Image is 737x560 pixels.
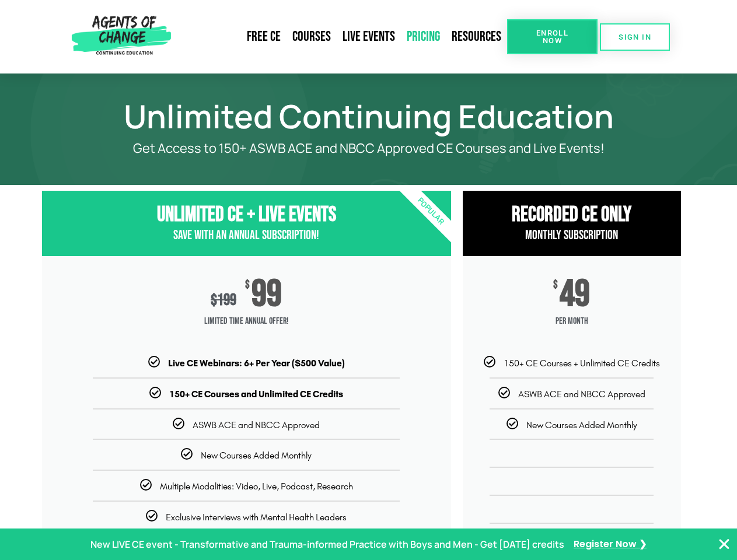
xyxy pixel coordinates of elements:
a: Enroll Now [507,19,598,54]
span: New Courses Added Monthly [526,419,637,430]
div: Popular [363,144,498,279]
span: SIGN IN [619,33,651,41]
button: Close Banner [717,537,731,551]
nav: Menu [176,23,507,50]
p: Get Access to 150+ ASWB ACE and NBCC Approved CE Courses and Live Events! [83,141,655,156]
a: Courses [287,23,337,50]
a: Live Events [337,23,401,50]
span: per month [463,310,681,333]
a: Free CE [241,23,287,50]
p: New LIVE CE event - Transformative and Trauma-informed Practice with Boys and Men - Get [DATE] cr... [90,536,564,553]
span: Save with an Annual Subscription! [173,228,319,243]
b: Live CE Webinars: 6+ Per Year ($500 Value) [168,358,345,369]
span: ASWB ACE and NBCC Approved [518,388,645,400]
span: Enroll Now [526,29,579,44]
span: $ [211,290,217,310]
a: SIGN IN [600,23,670,51]
span: New Courses Added Monthly [201,450,312,461]
a: Resources [446,23,507,50]
h1: Unlimited Continuing Education [36,103,701,129]
span: 150+ CE Courses + Unlimited CE Credits [504,358,660,369]
span: Exclusive Interviews with Mental Health Leaders [166,512,347,523]
h3: Unlimited CE + Live Events [42,202,451,228]
h3: RECORDED CE ONly [463,202,681,228]
span: $ [245,279,250,291]
span: 49 [560,279,590,310]
span: ASWB ACE and NBCC Approved [193,419,320,430]
span: Multiple Modalities: Video, Live, Podcast, Research [160,481,353,492]
div: 199 [211,290,236,310]
span: Monthly Subscription [525,228,618,243]
a: Pricing [401,23,446,50]
span: Limited Time Annual Offer! [42,310,451,333]
a: Register Now ❯ [574,536,647,553]
b: 150+ CE Courses and Unlimited CE Credits [169,388,343,400]
span: 99 [252,279,282,310]
span: $ [553,279,558,291]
